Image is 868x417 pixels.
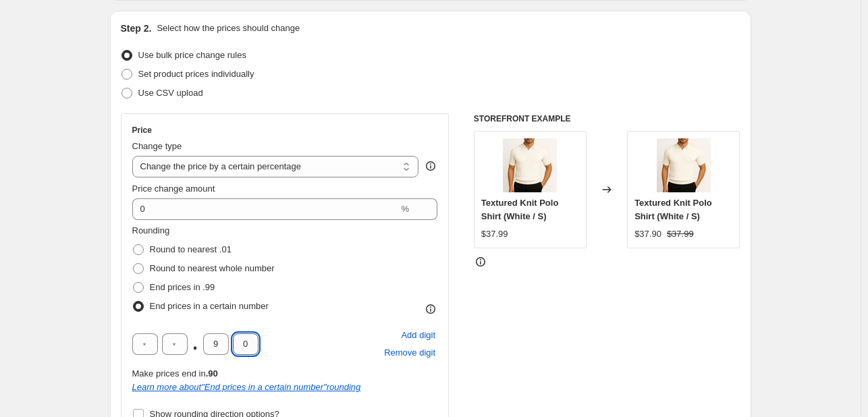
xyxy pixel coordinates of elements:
span: Textured Knit Polo Shirt (White / S) [481,198,559,221]
h3: Price [132,125,152,136]
i: Learn more about " End prices in a certain number " rounding [132,382,361,392]
span: Set product prices individually [138,69,254,79]
span: Textured Knit Polo Shirt (White / S) [634,198,712,221]
img: Luminovi-Textured-Knit-Polo-Shirt_80x.png [503,138,557,192]
span: Round to nearest whole number [150,263,275,273]
div: help [424,159,437,173]
button: Add placeholder [399,327,437,344]
input: ﹡ [162,333,188,355]
span: Add digit [401,329,435,342]
img: Luminovi-Textured-Knit-Polo-Shirt_80x.png [657,138,711,192]
span: End prices in .99 [150,282,215,292]
span: Rounding [132,225,170,235]
span: Make prices end in [132,368,218,379]
p: Select how the prices should change [157,22,300,35]
span: Round to nearest .01 [150,244,232,254]
span: Use bulk price change rules [138,50,246,60]
span: $37.99 [667,229,694,239]
h6: STOREFRONT EXAMPLE [474,113,740,124]
b: .90 [206,368,218,379]
span: Use CSV upload [138,88,203,98]
input: ﹡ [203,333,229,355]
span: . [192,333,199,355]
span: $37.90 [634,229,661,239]
input: -15 [132,198,399,220]
h2: Step 2. [121,22,152,35]
input: ﹡ [233,333,259,355]
span: Price change amount [132,184,215,194]
span: $37.99 [481,229,508,239]
a: Learn more about"End prices in a certain number"rounding [132,382,361,392]
span: End prices in a certain number [150,301,269,311]
span: Change type [132,141,182,151]
span: Remove digit [384,346,435,360]
input: ﹡ [132,333,158,355]
button: Remove placeholder [382,344,437,362]
span: % [401,204,409,214]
